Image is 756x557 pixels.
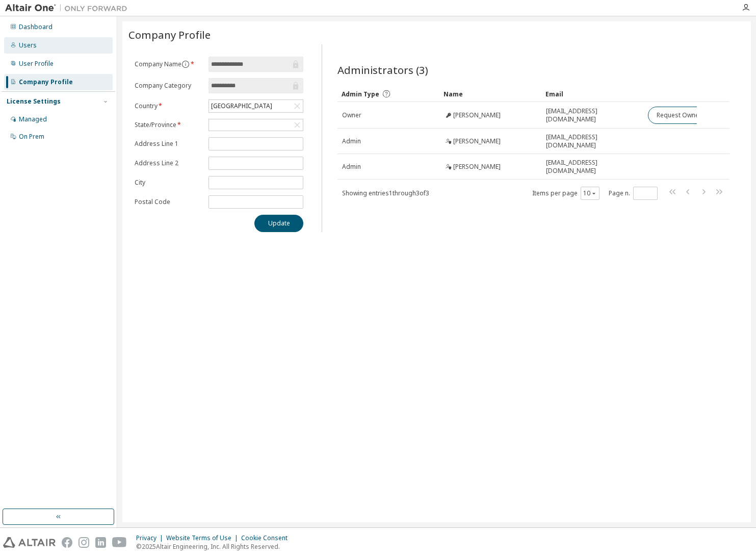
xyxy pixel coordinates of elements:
span: [EMAIL_ADDRESS][DOMAIN_NAME] [546,133,639,149]
span: [EMAIL_ADDRESS][DOMAIN_NAME] [546,159,639,175]
span: Admin Type [342,90,379,98]
span: Items per page [532,187,599,200]
div: License Settings [7,97,61,106]
div: Company Profile [19,78,73,86]
p: © 2025 Altair Engineering, Inc. All Rights Reserved. [136,542,294,551]
img: facebook.svg [62,537,72,548]
span: Showing entries 1 through 3 of 3 [342,189,429,197]
span: [EMAIL_ADDRESS][DOMAIN_NAME] [546,107,639,123]
label: Company Name [135,60,202,68]
img: altair_logo.svg [3,537,56,548]
label: Address Line 2 [135,159,202,167]
span: Admin [342,137,361,145]
label: Address Line 1 [135,140,202,148]
img: instagram.svg [79,537,89,548]
img: Altair One [5,3,133,13]
div: Cookie Consent [241,534,294,542]
span: Admin [342,163,361,171]
div: Dashboard [19,23,53,31]
div: [GEOGRAPHIC_DATA] [209,100,303,112]
span: Administrators (3) [337,63,428,77]
div: Users [19,41,37,49]
span: [PERSON_NAME] [453,163,501,171]
label: Postal Code [135,198,202,206]
label: State/Province [135,121,202,129]
button: 10 [583,189,597,197]
button: Request Owner Change [648,107,734,124]
label: Company Category [135,82,202,90]
label: City [135,179,202,187]
button: information [181,60,190,68]
div: [GEOGRAPHIC_DATA] [210,100,274,112]
div: On Prem [19,133,44,141]
span: [PERSON_NAME] [453,111,501,119]
div: User Profile [19,60,54,68]
div: Managed [19,115,47,123]
div: Website Terms of Use [166,534,241,542]
span: [PERSON_NAME] [453,137,501,145]
span: Company Profile [128,28,211,42]
label: Country [135,102,202,110]
span: Page n. [609,187,658,200]
button: Update [254,215,303,232]
img: linkedin.svg [95,537,106,548]
div: Email [545,86,639,102]
img: youtube.svg [112,537,127,548]
div: Privacy [136,534,166,542]
span: Owner [342,111,361,119]
div: Name [444,86,537,102]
